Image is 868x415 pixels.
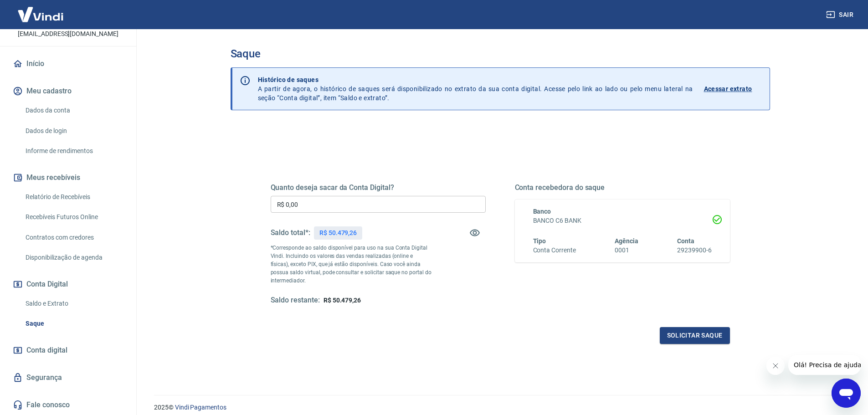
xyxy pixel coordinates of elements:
[660,327,730,344] button: Solicitar saque
[231,47,770,60] h3: Saque
[533,216,712,225] h6: BANCO C6 BANK
[832,379,861,408] iframe: Botão para abrir a janela de mensagens
[22,228,125,247] a: Contratos com credores
[22,208,125,226] a: Recebíveis Futuros Online
[11,274,125,294] button: Conta Digital
[5,6,77,14] span: Olá! Precisa de ajuda?
[22,142,125,160] a: Informe de rendimentos
[615,246,638,255] h6: 0001
[18,29,118,39] p: [EMAIL_ADDRESS][DOMAIN_NAME]
[271,296,320,305] h5: Saldo restante:
[324,297,361,304] span: R$ 50.479,26
[615,237,638,245] span: Agência
[26,344,67,357] span: Conta digital
[271,228,310,237] h5: Saldo total*:
[11,168,125,188] button: Meus recebíveis
[704,75,762,102] a: Acessar extrato
[766,357,785,375] iframe: Fechar mensagem
[22,294,125,313] a: Saldo e Extrato
[11,54,125,74] a: Início
[533,208,551,215] span: Banco
[515,183,730,192] h5: Conta recebedora do saque
[22,314,125,333] a: Saque
[704,84,752,93] p: Acessar extrato
[677,246,712,255] h6: 29239900-6
[533,237,546,245] span: Tipo
[533,246,576,255] h6: Conta Corrente
[22,101,125,120] a: Dados da conta
[677,237,694,245] span: Conta
[22,122,125,140] a: Dados de login
[154,403,846,412] p: 2025 ©
[319,228,357,238] p: R$ 50.479,26
[11,0,70,28] img: Vindi
[824,6,857,23] button: Sair
[11,395,125,415] a: Fale conosco
[271,244,432,285] p: *Corresponde ao saldo disponível para uso na sua Conta Digital Vindi. Incluindo os valores das ve...
[788,355,861,375] iframe: Mensagem da empresa
[11,81,125,101] button: Meu cadastro
[11,340,125,360] a: Conta digital
[258,75,693,102] p: A partir de agora, o histórico de saques será disponibilizado no extrato da sua conta digital. Ac...
[271,183,486,192] h5: Quanto deseja sacar da Conta Digital?
[22,188,125,206] a: Relatório de Recebíveis
[11,368,125,388] a: Segurança
[22,248,125,267] a: Disponibilização de agenda
[175,404,226,411] a: Vindi Pagamentos
[258,75,693,84] p: Histórico de saques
